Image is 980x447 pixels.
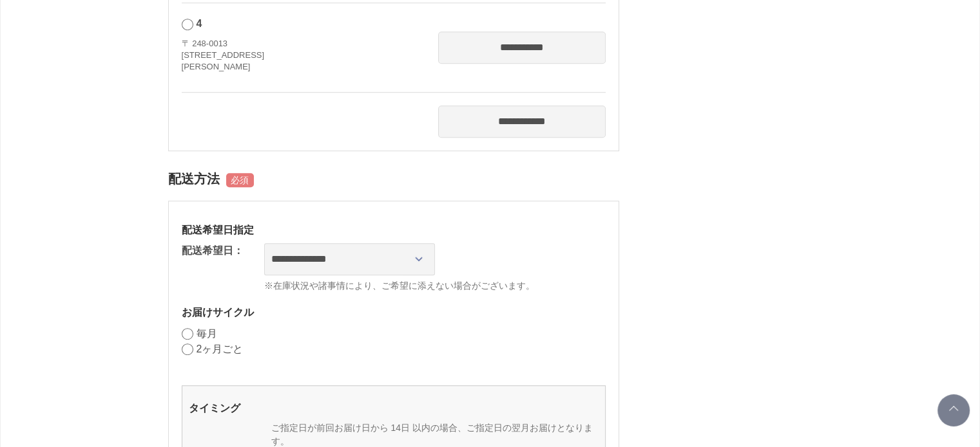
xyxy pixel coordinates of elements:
[197,328,217,339] label: 毎月
[264,279,606,293] span: ※在庫状況や諸事情により、ご希望に添えない場合がございます。
[189,401,599,415] h3: タイミング
[168,164,619,194] h2: 配送方法
[197,343,244,354] label: 2ヶ月ごと
[182,38,265,73] address: 〒 248-0013 [STREET_ADDRESS] [PERSON_NAME]
[182,223,606,237] h3: 配送希望日指定
[182,306,606,319] h3: お届けサイクル
[197,18,202,29] span: 4
[182,243,244,259] dt: 配送希望日：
